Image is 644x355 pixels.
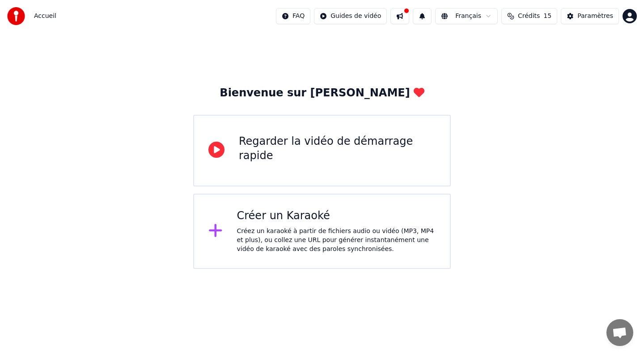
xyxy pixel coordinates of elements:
[577,12,613,21] div: Paramètres
[276,8,310,24] button: FAQ
[239,134,436,163] div: Regarder la vidéo de démarrage rapide
[7,7,25,25] img: youka
[606,319,633,346] div: Ouvrir le chat
[237,227,436,254] div: Créez un karaoké à partir de fichiers audio ou vidéo (MP3, MP4 et plus), ou collez une URL pour g...
[314,8,387,24] button: Guides de vidéo
[220,86,424,100] div: Bienvenue sur [PERSON_NAME]
[561,8,619,24] button: Paramètres
[237,209,436,223] div: Créer un Karaoké
[34,12,56,21] span: Accueil
[518,12,540,21] span: Crédits
[543,12,551,21] span: 15
[34,12,56,21] nav: breadcrumb
[501,8,557,24] button: Crédits15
